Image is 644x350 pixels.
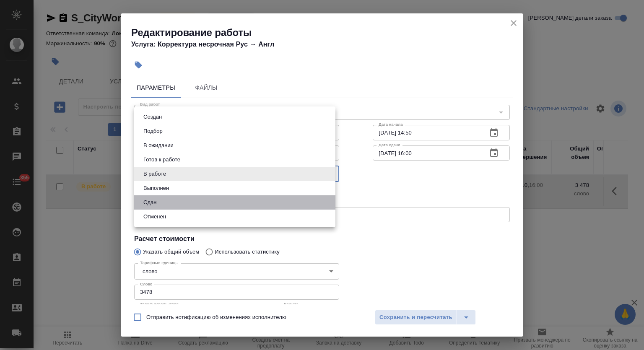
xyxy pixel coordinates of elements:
button: В работе [141,169,169,179]
button: Готов к работе [141,155,183,164]
button: Отменен [141,212,169,221]
button: Создан [141,112,164,122]
button: Выполнен [141,184,171,193]
button: Сдан [141,198,159,207]
button: В ожидании [141,141,176,150]
button: Подбор [141,127,165,136]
